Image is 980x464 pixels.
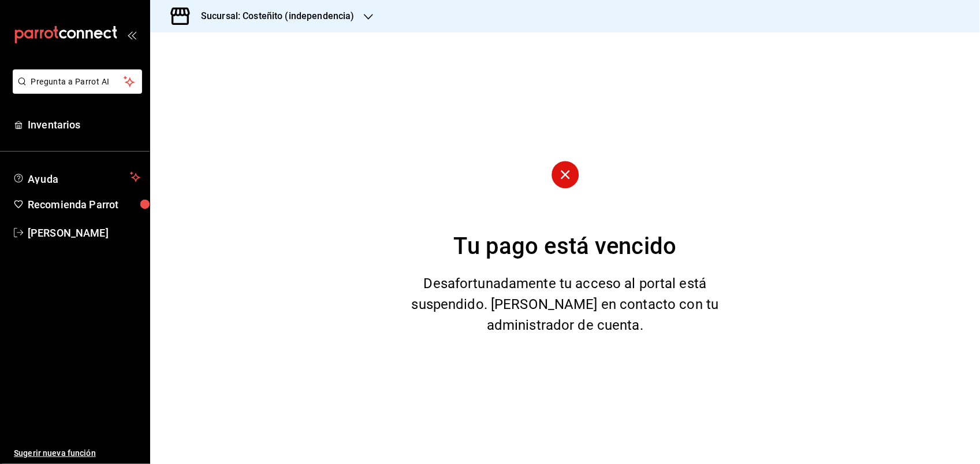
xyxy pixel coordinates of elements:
[454,229,677,264] div: Tu pago está vencido
[28,117,140,132] span: Inventarios
[13,69,142,94] button: Pregunta a Parrot AI
[31,76,124,88] span: Pregunta a Parrot AI
[192,9,355,23] h3: Sucursal: Costeñito (independencia)
[28,197,140,212] span: Recomienda Parrot
[28,170,125,184] span: Ayuda
[127,30,136,39] button: open_drawer_menu
[14,447,140,459] span: Sugerir nueva función
[28,225,140,241] span: [PERSON_NAME]
[408,273,722,336] div: Desafortunadamente tu acceso al portal está suspendido. [PERSON_NAME] en contacto con tu administ...
[8,84,142,96] a: Pregunta a Parrot AI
